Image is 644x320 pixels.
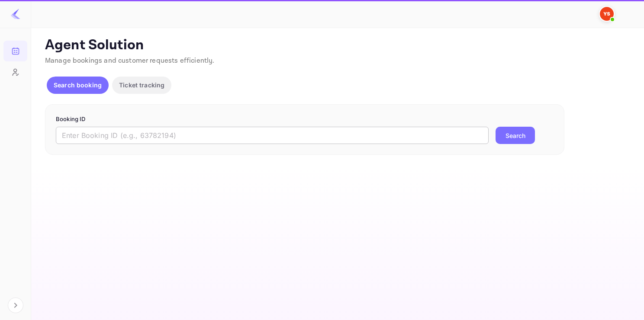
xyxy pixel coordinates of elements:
[119,80,164,90] p: Ticket tracking
[45,37,628,54] p: Agent Solution
[600,7,614,21] img: Yandex Support
[45,56,215,65] span: Manage bookings and customer requests efficiently.
[10,9,21,19] img: LiteAPI
[54,80,102,90] p: Search booking
[8,298,23,313] button: Expand navigation
[496,127,535,144] button: Search
[3,41,27,61] a: Bookings
[3,62,27,82] a: Customers
[56,127,489,144] input: Enter Booking ID (e.g., 63782194)
[56,115,554,124] p: Booking ID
